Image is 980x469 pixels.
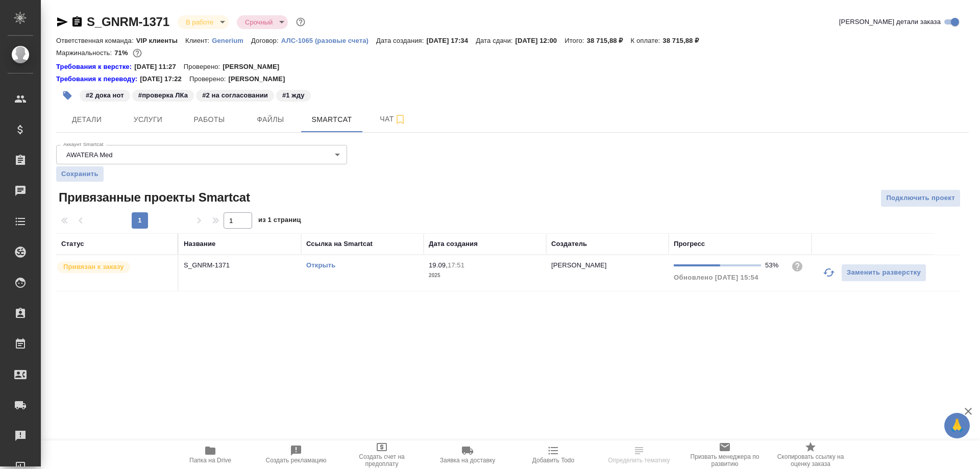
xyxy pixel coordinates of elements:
button: Сохранить [56,166,104,182]
span: Детали [62,113,111,126]
p: 2025 [429,270,541,281]
p: Маржинальность: [56,49,114,57]
p: [DATE] 17:22 [140,74,189,84]
div: 53% [765,260,783,270]
p: Дата сдачи: [476,37,515,44]
span: 1 жду [275,90,312,99]
span: 🙏 [948,415,966,436]
p: #2 дока нот [86,90,124,101]
button: Обновить прогресс [817,260,841,285]
span: Услуги [124,113,173,126]
a: Generium [212,36,251,44]
p: 71% [114,49,130,57]
span: Заменить разверстку [847,267,921,279]
p: 38 715,88 ₽ [663,37,706,44]
span: Обновлено [DATE] 15:54 [674,274,758,281]
div: Прогресс [674,239,705,249]
p: Ответственная команда: [56,37,136,44]
button: Срочный [242,18,276,27]
p: АЛС-1065 (разовые счета) [281,37,376,44]
p: 19.09, [429,261,448,269]
p: 17:51 [448,261,464,269]
button: Доп статусы указывают на важность/срочность заказа [294,15,307,29]
span: Привязанные проекты Smartcat [56,189,250,206]
div: Нажми, чтобы открыть папку с инструкцией [56,62,134,72]
p: Клиент: [185,37,212,44]
div: Статус [61,239,84,249]
button: Скопировать ссылку [71,16,83,28]
p: VIP клиенты [136,37,185,44]
span: Сохранить [61,169,99,179]
p: Проверено: [184,62,223,72]
a: Требования к переводу: [56,74,140,84]
span: [PERSON_NAME] детали заказа [839,17,941,27]
button: Подключить проект [880,189,961,207]
button: AWATERA Med [63,151,116,159]
span: Файлы [246,113,295,126]
p: Generium [212,37,251,44]
p: Проверено: [189,74,229,84]
svg: Подписаться [394,113,406,126]
button: В работе [183,18,216,27]
span: 2 дока нот [79,90,131,99]
p: 38 715,88 ₽ [587,37,631,44]
span: Чат [369,113,418,126]
p: #1 жду [282,90,305,101]
span: 2 на согласовании [195,90,275,99]
p: S_GNRM-1371 [184,260,296,270]
a: Открыть [306,261,335,269]
div: Создатель [551,239,587,249]
p: #2 на согласовании [202,90,268,101]
p: [DATE] 17:34 [427,37,476,44]
div: AWATERA Med [56,145,347,164]
button: 9439.78 RUB; [131,46,144,60]
p: Дата создания: [376,37,426,44]
a: S_GNRM-1371 [87,15,169,29]
p: К оплате: [631,37,663,44]
p: [PERSON_NAME] [223,62,287,72]
span: проверка ЛКа [131,90,195,99]
button: Скопировать ссылку для ЯМессенджера [56,16,68,28]
p: #проверка ЛКа [138,90,188,101]
button: Заменить разверстку [841,264,926,282]
div: В работе [178,15,229,29]
p: Договор: [251,37,281,44]
span: Smartcat [307,113,356,126]
div: Нажми, чтобы открыть папку с инструкцией [56,74,140,84]
button: 🙏 [944,413,970,438]
div: Название [184,239,215,249]
div: Дата создания [429,239,478,249]
p: [PERSON_NAME] [228,74,292,84]
div: Ссылка на Smartcat [306,239,373,249]
span: из 1 страниц [258,214,301,229]
span: Работы [185,113,234,126]
span: Подключить проект [886,192,955,204]
p: Итого: [565,37,586,44]
p: Привязан к заказу [63,262,124,272]
a: Требования к верстке: [56,62,134,72]
div: В работе [237,15,288,29]
p: [PERSON_NAME] [551,261,607,269]
a: АЛС-1065 (разовые счета) [281,36,376,44]
p: [DATE] 11:27 [134,62,184,72]
p: [DATE] 12:00 [516,37,565,44]
button: Добавить тэг [56,84,79,107]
